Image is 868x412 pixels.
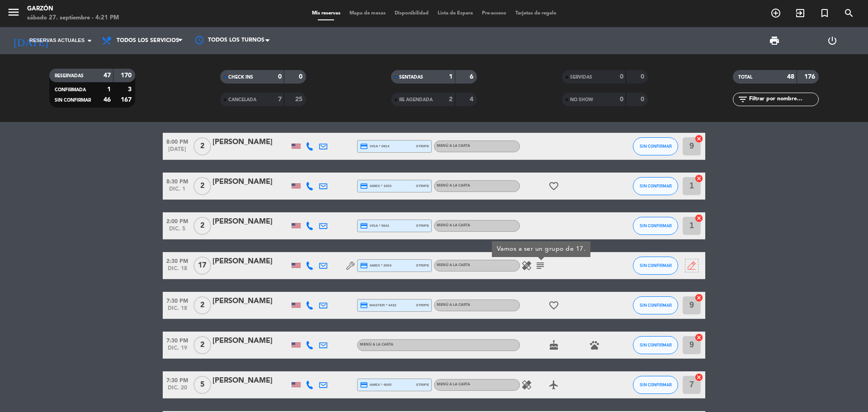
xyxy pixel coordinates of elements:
span: master * 4432 [360,301,396,309]
span: Disponibilidad [390,11,433,16]
span: SIN CONFIRMAR [640,183,672,188]
button: SIN CONFIRMAR [633,336,678,354]
button: SIN CONFIRMAR [633,177,678,195]
span: amex * 2004 [360,262,392,270]
i: pets [589,340,600,351]
span: stripe [416,183,429,189]
span: amex * 4005 [360,381,392,389]
i: power_settings_new [827,35,838,46]
div: [PERSON_NAME] [212,176,289,188]
i: turned_in_not [819,8,830,19]
span: RE AGENDADA [399,98,433,102]
span: 2 [193,217,211,235]
span: MENÚ A LA CARTA [437,263,470,267]
i: healing [521,379,532,390]
i: favorite_border [548,300,559,311]
span: dic. 5 [163,226,192,236]
span: CANCELADA [228,98,256,102]
strong: 2 [449,96,453,103]
button: menu [7,5,20,22]
span: Reservas actuales [29,37,85,45]
span: MENÚ A LA CARTA [437,184,470,187]
strong: 7 [278,96,282,103]
span: SIN CONFIRMAR [640,144,672,149]
span: visa * 0814 [360,142,389,150]
span: 17 [193,257,211,275]
span: MENÚ A LA CARTA [437,383,470,386]
span: SIN CONFIRMAR [640,263,672,268]
span: Mis reservas [307,11,345,16]
i: healing [521,260,532,271]
span: SERVIDAS [570,75,592,80]
strong: 1 [107,86,111,93]
span: SENTADAS [399,75,423,80]
i: subject [535,260,546,271]
input: Filtrar por nombre... [748,94,818,104]
strong: 0 [299,74,304,80]
i: credit_card [360,222,368,230]
span: SIN CONFIRMAR [640,223,672,228]
span: SIN CONFIRMAR [640,303,672,308]
span: dic. 20 [163,385,192,395]
img: close.png [695,374,703,381]
span: RESERVADAS [55,74,84,78]
span: 5 [193,376,211,394]
strong: 176 [804,74,817,80]
div: [PERSON_NAME] [212,335,289,347]
span: stripe [416,223,429,229]
div: [PERSON_NAME] [212,375,289,387]
i: arrow_drop_down [84,35,95,46]
i: airplanemode_active [548,379,559,390]
span: stripe [416,302,429,308]
strong: 0 [641,96,646,103]
span: print [769,35,780,46]
strong: 4 [470,96,475,103]
span: MENÚ A LA CARTA [437,224,470,227]
button: SIN CONFIRMAR [633,137,678,155]
span: stripe [416,143,429,149]
span: MENÚ A LA CARTA [437,303,470,307]
button: SIN CONFIRMAR [633,296,678,314]
span: 2:30 PM [163,255,192,266]
span: Todos los servicios [117,37,179,44]
span: Tarjetas de regalo [511,11,561,16]
span: NO SHOW [570,98,593,102]
strong: 25 [295,96,304,103]
i: credit_card [360,262,368,270]
span: CONFIRMADA [55,88,86,92]
strong: 1 [449,74,453,80]
span: 2 [193,296,211,314]
span: dic. 19 [163,345,192,356]
i: menu [7,5,20,19]
button: SIN CONFIRMAR [633,257,678,275]
strong: 167 [121,97,133,103]
div: Vamos a ser un grupo de 17. [497,244,586,254]
span: amex * 1003 [360,182,392,190]
div: sábado 27. septiembre - 4:21 PM [27,14,119,23]
i: credit_card [360,381,368,389]
span: SIN CONFIRMAR [55,98,91,103]
div: [PERSON_NAME] [212,216,289,228]
div: Garzón [27,5,119,14]
span: dic. 18 [163,305,192,316]
span: Lista de Espera [433,11,477,16]
span: dic. 1 [163,186,192,197]
span: 2 [193,336,211,354]
strong: 47 [104,72,111,79]
img: edit2.png [688,261,696,270]
span: [DATE] [163,146,192,157]
span: 7:30 PM [163,335,192,345]
strong: 48 [787,74,794,80]
strong: 170 [121,72,133,79]
span: MENÚ A LA CARTA [437,144,470,148]
span: 2 [193,137,211,155]
i: [DATE] [7,31,55,51]
strong: 6 [470,74,475,80]
span: MENÚ A LA CARTA [360,343,393,346]
span: 8:00 PM [163,136,192,146]
i: exit_to_app [795,8,806,19]
span: 7:30 PM [163,295,192,305]
i: favorite_border [548,181,559,192]
span: TOTAL [738,75,752,80]
span: stripe [416,382,429,388]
